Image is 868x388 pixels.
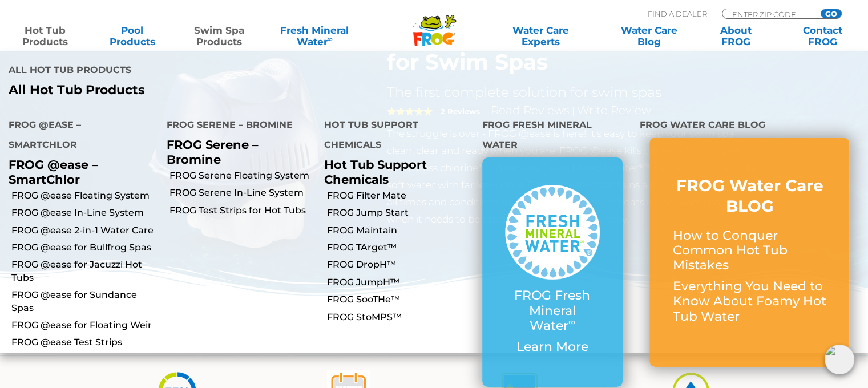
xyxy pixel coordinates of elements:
h4: FROG @ease – SmartChlor [9,115,150,157]
a: ContactFROG [789,25,857,47]
h4: FROG Water Care Blog [640,115,859,138]
a: Swim SpaProducts [185,25,253,47]
a: FROG @ease for Bullfrog Spas [11,241,158,254]
a: Water CareBlog [615,25,683,47]
a: FROG DropH™ [327,258,474,271]
h4: All Hot Tub Products [9,60,425,83]
a: FROG Water Care BLOG How to Conquer Common Hot Tub Mistakes Everything You Need to Know About Foa... [672,175,826,330]
img: openIcon [825,345,854,374]
a: FROG @ease Floating System [11,189,158,202]
a: AboutFROG [702,25,769,47]
a: FROG @ease In-Line System [11,207,158,219]
input: Zip Code Form [731,9,808,19]
a: FROG StoMPS™ [327,311,474,324]
a: FROG Filter Mate [327,189,474,202]
a: FROG Maintain [327,224,474,237]
a: FROG Serene In-Line System [169,187,316,199]
a: Fresh MineralWater∞ [272,25,357,47]
h3: FROG Water Care BLOG [672,175,826,217]
a: FROG @ease for Jacuzzi Hot Tubs [11,258,158,284]
a: FROG @ease Test Strips [11,336,158,349]
input: GO [821,9,841,18]
p: FROG @ease – SmartChlor [9,157,150,186]
a: FROG @ease 2-in-1 Water Care [11,224,158,237]
p: FROG Serene – Bromine [167,138,308,166]
h4: FROG Serene – Bromine [167,115,308,138]
a: FROG Test Strips for Hot Tubs [169,204,316,217]
sup: ∞ [568,316,575,328]
sup: ∞ [327,35,332,43]
a: FROG Jump Start [327,207,474,219]
p: Everything You Need to Know About Foamy Hot Tub Water [672,279,826,324]
a: FROG JumpH™ [327,276,474,289]
p: How to Conquer Common Hot Tub Mistakes [672,228,826,273]
a: Water CareExperts [486,25,596,47]
a: Hot TubProducts [11,25,79,47]
a: FROG SooTHe™ [327,293,474,306]
h4: FROG Fresh Mineral Water [482,115,623,157]
p: Find A Dealer [648,9,707,19]
a: All Hot Tub Products [9,83,425,98]
p: Learn More [505,339,600,354]
h4: Hot Tub Support Chemicals [324,115,465,157]
p: FROG Fresh Mineral Water [505,288,600,333]
a: FROG Serene Floating System [169,169,316,182]
a: FROG @ease for Sundance Spas [11,289,158,314]
a: FROG TArget™ [327,241,474,254]
a: Hot Tub Support Chemicals [324,157,427,186]
a: PoolProducts [98,25,165,47]
a: FROG Fresh Mineral Water∞ Learn More [505,185,600,360]
a: FROG @ease for Floating Weir [11,319,158,332]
